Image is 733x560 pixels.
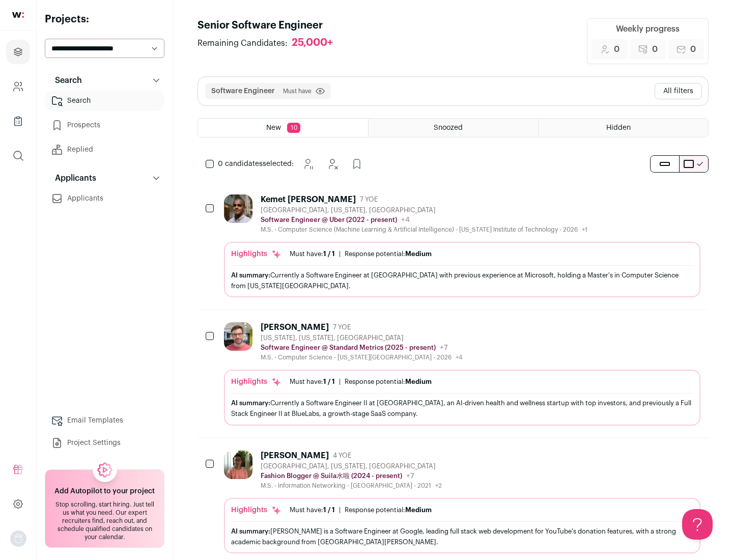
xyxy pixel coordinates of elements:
span: +4 [456,354,463,360]
button: Add to Prospects [347,154,367,174]
a: [PERSON_NAME] 4 YOE [GEOGRAPHIC_DATA], [US_STATE], [GEOGRAPHIC_DATA] Fashion Blogger @ Suila水啦 (2... [224,451,700,553]
a: Applicants [45,188,164,209]
span: 10 [287,123,300,133]
button: Applicants [45,168,164,188]
div: M.S. - Information Networking - [GEOGRAPHIC_DATA] - 2021 [261,482,442,490]
div: Response potential: [345,378,432,386]
p: Fashion Blogger @ Suila水啦 (2024 - present) [261,472,402,480]
h2: Add Autopilot to your project [54,486,155,496]
button: Open dropdown [10,530,26,547]
span: 1 / 1 [323,378,335,385]
h2: Projects: [45,12,164,26]
div: Highlights [231,505,281,515]
span: Medium [405,378,432,385]
img: ebffc8b94a612106133ad1a79c5dcc917f1f343d62299c503ebb759c428adb03.jpg [224,451,252,479]
p: Applicants [49,172,96,184]
button: Hide [322,154,343,174]
div: [US_STATE], [US_STATE], [GEOGRAPHIC_DATA] [261,334,463,342]
span: +4 [401,216,410,223]
p: Software Engineer @ Uber (2022 - present) [261,216,397,224]
div: Kemet [PERSON_NAME] [261,194,356,205]
div: Currently a Software Engineer II at [GEOGRAPHIC_DATA], an AI-driven health and wellness startup w... [231,398,693,419]
span: AI summary: [231,400,270,406]
a: Company Lists [6,109,30,133]
span: Medium [405,507,432,513]
span: New [266,124,281,131]
span: +7 [406,472,414,480]
span: AI summary: [231,272,270,278]
div: Weekly progress [616,23,680,35]
span: Medium [405,250,432,257]
div: Highlights [231,249,281,259]
div: Currently a Software Engineer at [GEOGRAPHIC_DATA] with previous experience at Microsoft, holding... [231,270,693,291]
button: Search [45,70,164,91]
span: selected: [218,159,294,169]
div: Must have: [290,250,335,258]
div: Must have: [290,378,335,386]
span: 0 [652,43,658,55]
span: Hidden [606,124,631,131]
img: 92c6d1596c26b24a11d48d3f64f639effaf6bd365bf059bea4cfc008ddd4fb99.jpg [224,322,252,351]
div: [PERSON_NAME] [261,322,329,332]
span: +7 [440,344,448,351]
div: [GEOGRAPHIC_DATA], [US_STATE], [GEOGRAPHIC_DATA] [261,462,442,470]
ul: | [290,250,432,258]
img: 927442a7649886f10e33b6150e11c56b26abb7af887a5a1dd4d66526963a6550.jpg [224,194,252,223]
div: 25,000+ [292,37,333,49]
img: wellfound-shorthand-0d5821cbd27db2630d0214b213865d53afaa358527fdda9d0ea32b1df1b89c2c.svg [12,12,24,18]
span: 0 [614,43,619,55]
ul: | [290,506,432,514]
span: 4 YOE [333,452,351,460]
a: Search [45,91,164,111]
div: Stop scrolling, start hiring. Just tell us what you need. Our expert recruiters find, reach out, ... [51,500,158,541]
div: Response potential: [345,250,432,258]
span: 7 YOE [360,195,378,204]
a: Email Templates [45,410,164,431]
a: Hidden [539,119,708,137]
ul: | [290,378,432,386]
span: 1 / 1 [323,507,335,513]
div: Must have: [290,506,335,514]
a: Prospects [45,115,164,135]
div: [GEOGRAPHIC_DATA], [US_STATE], [GEOGRAPHIC_DATA] [261,206,587,214]
img: nopic.png [10,530,26,547]
a: Add Autopilot to your project Stop scrolling, start hiring. Just tell us what you need. Our exper... [45,469,164,548]
p: Software Engineer @ Standard Metrics (2025 - present) [261,344,436,352]
button: All filters [655,83,702,99]
p: Search [49,74,82,87]
a: Kemet [PERSON_NAME] 7 YOE [GEOGRAPHIC_DATA], [US_STATE], [GEOGRAPHIC_DATA] Software Engineer @ Ub... [224,194,700,297]
a: Project Settings [45,433,164,453]
div: Response potential: [345,506,432,514]
span: Must have [283,87,312,95]
span: Remaining Candidates: [198,37,288,49]
button: Snooze [298,154,318,174]
a: Replied [45,139,164,160]
iframe: Help Scout Beacon - Open [682,509,713,540]
div: [PERSON_NAME] is a Software Engineer at Google, leading full stack web development for YouTube's ... [231,526,693,547]
a: Projects [6,40,30,64]
a: Company and ATS Settings [6,74,30,99]
span: 1 / 1 [323,250,335,257]
div: Highlights [231,377,281,387]
span: 0 [690,43,696,55]
span: 7 YOE [333,323,351,331]
a: [PERSON_NAME] 7 YOE [US_STATE], [US_STATE], [GEOGRAPHIC_DATA] Software Engineer @ Standard Metric... [224,322,700,425]
div: M.S. - Computer Science (Machine Learning & Artificial Intelligence) - [US_STATE] Institute of Te... [261,226,587,234]
button: Software Engineer [211,86,275,96]
h1: Senior Software Engineer [198,18,343,33]
span: AI summary: [231,528,270,535]
span: Snoozed [434,124,463,131]
span: +1 [582,227,587,233]
div: M.S. - Computer Science - [US_STATE][GEOGRAPHIC_DATA] - 2026 [261,353,463,361]
span: 0 candidates [218,160,263,167]
span: +2 [435,483,442,489]
div: [PERSON_NAME] [261,451,329,461]
a: Snoozed [369,119,538,137]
